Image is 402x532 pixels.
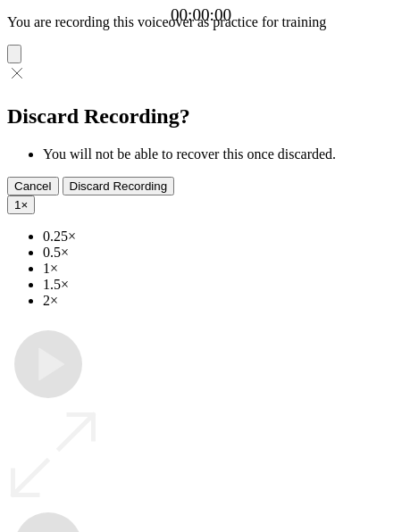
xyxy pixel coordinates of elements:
button: 1× [7,195,35,214]
a: 00:00:00 [171,5,231,25]
p: You are recording this voiceover as practice for training [7,14,395,30]
button: Discard Recording [63,177,175,195]
li: 0.5× [43,245,395,261]
li: You will not be able to recover this once discarded. [43,146,395,162]
li: 1× [43,261,395,277]
span: 1 [14,198,21,212]
li: 0.25× [43,229,395,245]
li: 2× [43,293,395,309]
h2: Discard Recording? [7,104,395,129]
li: 1.5× [43,277,395,293]
button: Cancel [7,177,59,195]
